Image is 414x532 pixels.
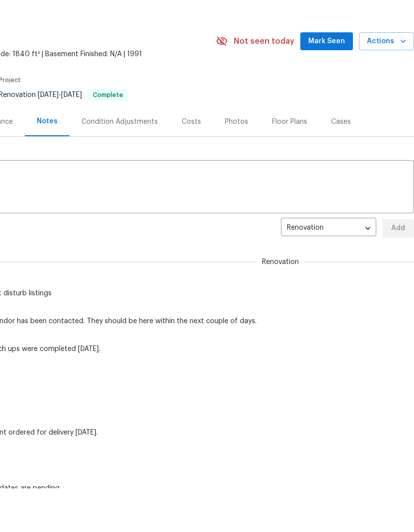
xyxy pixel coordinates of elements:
[300,32,353,51] button: Mark Seen
[38,91,82,98] span: -
[38,91,59,98] span: [DATE]
[61,91,82,98] span: [DATE]
[37,116,58,126] div: Notes
[331,117,351,127] div: Cases
[272,117,307,127] div: Floor Plans
[359,32,414,51] button: Actions
[281,216,376,241] div: Renovation
[234,36,294,46] span: Not seen today
[89,92,127,98] span: Complete
[81,117,158,127] div: Condition Adjustments
[367,35,406,48] span: Actions
[256,257,305,267] span: Renovation
[308,35,345,48] span: Mark Seen
[182,117,201,127] div: Costs
[225,117,248,127] div: Photos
